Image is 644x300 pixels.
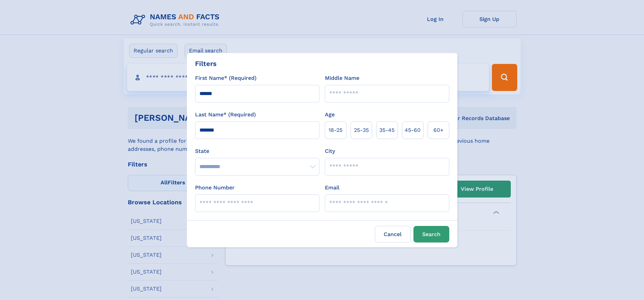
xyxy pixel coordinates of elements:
label: Cancel [375,226,411,243]
label: Last Name* (Required) [195,111,256,119]
label: Phone Number [195,184,235,192]
span: 18‑25 [329,126,342,134]
span: 35‑45 [379,126,395,134]
label: City [325,147,335,155]
div: Filters [195,59,217,69]
span: 25‑35 [354,126,369,134]
label: First Name* (Required) [195,74,257,82]
label: Email [325,184,339,192]
span: 60+ [433,126,444,134]
label: Middle Name [325,74,359,82]
label: Age [325,111,335,119]
span: 45‑60 [405,126,421,134]
button: Search [413,226,449,243]
label: State [195,147,319,155]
